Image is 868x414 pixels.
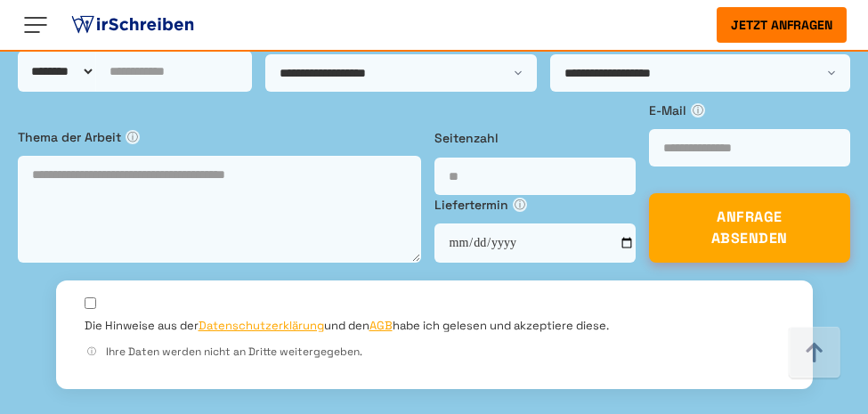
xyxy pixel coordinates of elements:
span: ⓘ [513,198,527,212]
a: AGB [369,318,393,333]
label: Seitenzahl [434,128,636,148]
span: ⓘ [85,345,99,359]
img: Menu open [21,11,50,39]
label: Die Hinweise aus der und den habe ich gelesen und akzeptiere diese. [85,318,609,334]
label: E-Mail [649,101,850,120]
div: Ihre Daten werden nicht an Dritte weitergegeben. [85,344,784,361]
img: button top [788,327,841,380]
span: ⓘ [691,103,705,118]
img: logo ghostwriter-österreich [68,12,198,38]
button: ANFRAGE ABSENDEN [649,193,850,263]
a: Datenschutzerklärung [199,318,324,333]
button: Jetzt anfragen [717,7,847,43]
span: ⓘ [126,130,140,144]
label: Thema der Arbeit [18,127,421,147]
label: Liefertermin [434,195,636,215]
